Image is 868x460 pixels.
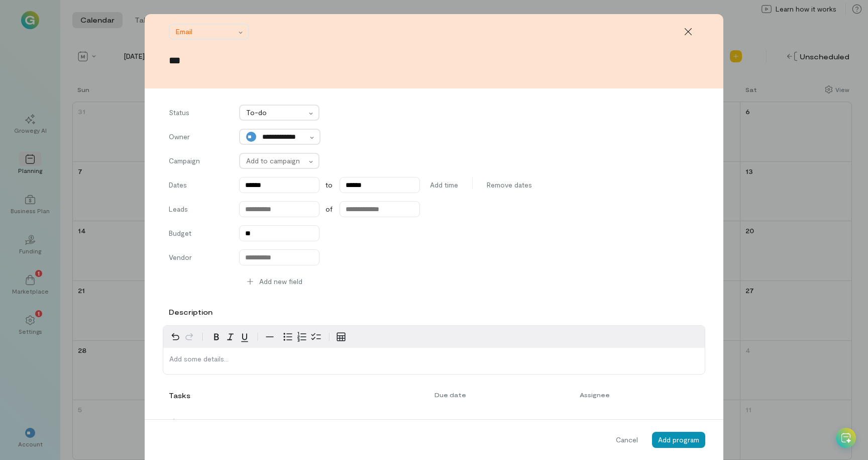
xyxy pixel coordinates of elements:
label: Leads [169,204,229,217]
button: Numbered list [295,330,309,344]
label: Budget [169,228,229,241]
span: Cancel [616,435,638,445]
span: of [325,204,333,214]
div: Tasks [169,391,188,401]
label: Vendor [169,252,229,265]
div: Due date [428,391,573,399]
button: Bulleted list [281,330,295,344]
div: Assignee [574,391,670,399]
span: Remove dates [487,180,532,190]
span: to [325,180,333,190]
label: Description [169,307,212,317]
button: Add program [652,432,705,448]
button: Underline [238,330,252,344]
button: Bold [209,330,224,344]
div: editable markdown [163,348,705,374]
label: Campaign [169,156,229,169]
span: Add new field [259,277,302,287]
label: Owner [169,132,229,145]
button: Check list [309,330,323,344]
button: Italic [224,330,238,344]
label: Dates [169,180,229,190]
label: Status [169,108,229,121]
button: Undo ⌘Z [168,330,182,344]
span: Add new [183,417,210,427]
div: toggle group [281,330,323,344]
span: Add time [430,180,458,190]
span: Add program [658,435,699,444]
